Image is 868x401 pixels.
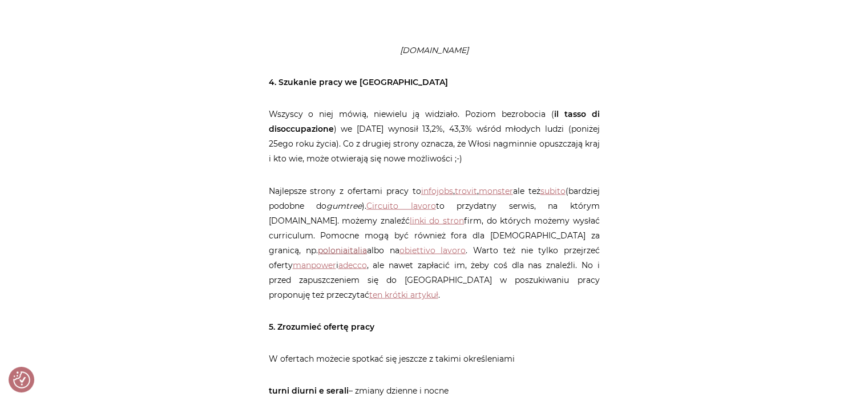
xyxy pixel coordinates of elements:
em: [DOMAIN_NAME] [400,45,469,55]
a: subito [540,185,566,196]
strong: turni diurni e serali [269,385,349,395]
img: Revisit consent button [13,371,30,388]
a: ten krótki artykuł [369,289,438,299]
a: Circuito lavoro [366,200,436,210]
a: infojobs [421,185,453,196]
p: W ofertach możecie spotkać się jeszcze z takimi określeniami [269,351,600,366]
a: adecco [338,260,367,270]
a: trovit [455,185,477,196]
strong: 4. Szukanie pracy we [GEOGRAPHIC_DATA] [269,77,448,87]
a: linki do stron [410,215,464,225]
a: obiettivo lavoro [399,245,466,255]
button: Preferencje co do zgód [13,371,30,388]
p: Wszyscy o niej mówią, niewielu ją widziało. Poziom bezrobocia ( ) we [DATE] wynosił 13,2%, 43,3% ... [269,107,600,166]
em: gumtree [326,200,362,210]
a: manpower [293,260,336,270]
a: poloniaitalia [318,245,367,255]
strong: 5. Zrozumieć ofertę pracy [269,321,374,331]
p: Najlepsze strony z ofertami pracy to , , ale też (bardziej podobne do ). to przydatny serwis, na ... [269,183,600,302]
p: – zmiany dzienne i nocne [269,383,600,398]
a: monster [479,185,513,196]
